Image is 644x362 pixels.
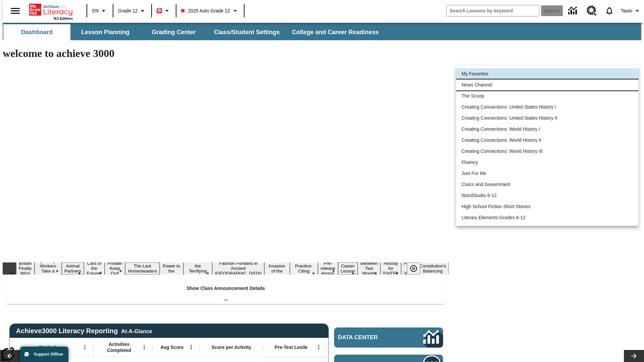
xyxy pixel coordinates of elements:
li: The Scoop [456,90,639,102]
li: Creating Connections: United States History II [456,113,639,124]
li: Creating Connections: World History I [456,124,639,135]
li: Creating Connections: World History III [456,146,639,157]
li: High School Fiction Short Stories [456,201,639,212]
li: Fluency [456,157,639,168]
li: Creating Connections: World History II [456,135,639,146]
li: Literary Elements Grades 6-12 [456,212,639,223]
li: News Channel [456,79,639,90]
li: Just For Me [456,168,639,179]
li: My Favorites [456,68,639,79]
li: Creating Connections: United States History I [456,102,639,113]
li: WordStudio 6-12 [456,190,639,201]
li: Civics and Government [456,179,639,190]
